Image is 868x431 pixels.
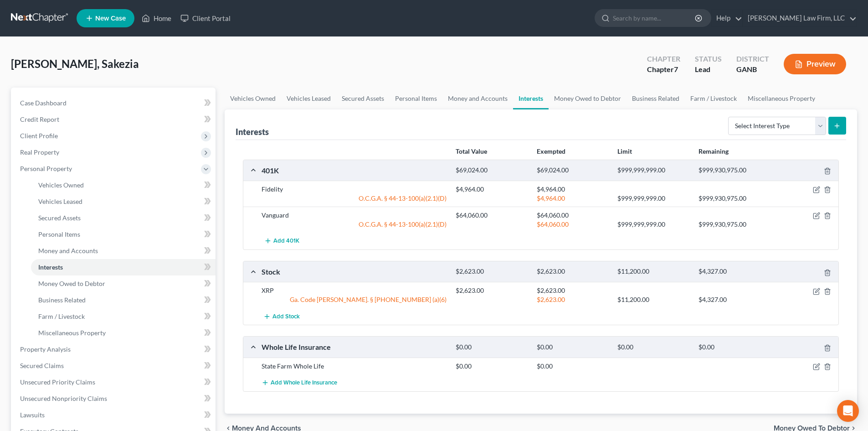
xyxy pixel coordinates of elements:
[456,147,487,155] strong: Total Value
[743,10,857,26] a: [PERSON_NAME] Law Firm, LLC
[137,10,176,26] a: Home
[271,379,337,386] span: Add Whole Life Insurance
[262,374,337,391] button: Add Whole Life Insurance
[20,99,67,107] span: Case Dashboard
[257,185,451,194] div: Fidelity
[272,313,300,320] span: Add Stock
[532,211,613,220] div: $64,060.00
[532,185,613,194] div: $4,964.00
[257,295,451,304] div: Ga. Code [PERSON_NAME]. § [PHONE_NUMBER] (a)(6)
[712,10,742,26] a: Help
[31,193,216,210] a: Vehicles Leased
[20,345,71,353] span: Property Analysis
[451,166,532,175] div: $69,024.00
[20,148,59,156] span: Real Property
[532,295,613,304] div: $2,623.00
[390,88,442,109] a: Personal Items
[537,147,565,155] strong: Exempted
[257,267,451,276] div: Stock
[532,267,613,276] div: $2,623.00
[451,343,532,352] div: $0.00
[736,54,769,64] div: District
[695,54,722,64] div: Status
[225,88,281,109] a: Vehicles Owned
[257,211,451,220] div: Vanguard
[262,233,302,249] button: Add 401K
[442,88,513,109] a: Money and Accounts
[20,395,107,402] span: Unsecured Nonpriority Claims
[38,312,85,320] span: Farm / Livestock
[13,341,216,358] a: Property Analysis
[38,329,106,337] span: Miscellaneous Property
[694,220,775,229] div: $999,930,975.00
[451,185,532,194] div: $4,964.00
[236,126,269,137] div: Interests
[513,88,549,109] a: Interests
[20,115,59,123] span: Credit Report
[613,295,693,304] div: $11,200.00
[38,247,98,254] span: Money and Accounts
[31,243,216,259] a: Money and Accounts
[13,407,216,423] a: Lawsuits
[674,65,678,73] span: 7
[694,267,775,276] div: $4,327.00
[38,181,84,189] span: Vehicles Owned
[257,194,451,203] div: O.C.G.A. § 44-13-100(a)(2.1)(D)
[627,88,685,109] a: Business Related
[532,194,613,203] div: $4,964.00
[694,194,775,203] div: $999,930,975.00
[13,374,216,390] a: Unsecured Priority Claims
[647,54,680,64] div: Chapter
[742,88,821,109] a: Miscellaneous Property
[13,111,216,128] a: Credit Report
[694,295,775,304] div: $4,327.00
[451,286,532,295] div: $2,623.00
[13,95,216,111] a: Case Dashboard
[31,275,216,292] a: Money Owed to Debtor
[451,211,532,220] div: $64,060.00
[20,362,64,369] span: Secured Claims
[281,88,336,109] a: Vehicles Leased
[451,267,532,276] div: $2,623.00
[20,165,72,172] span: Personal Property
[613,166,693,175] div: $999,999,999.00
[262,308,302,325] button: Add Stock
[613,343,693,352] div: $0.00
[273,238,299,245] span: Add 401K
[38,197,82,205] span: Vehicles Leased
[257,220,451,229] div: O.C.G.A. § 44-13-100(a)(2.1)(D)
[532,343,613,352] div: $0.00
[617,147,632,155] strong: Limit
[532,286,613,295] div: $2,623.00
[11,57,139,70] span: [PERSON_NAME], Sakezia
[647,64,680,75] div: Chapter
[451,362,532,371] div: $0.00
[613,194,693,203] div: $999,999,999.00
[549,88,627,109] a: Money Owed to Debtor
[613,220,693,229] div: $999,999,999.00
[20,132,58,140] span: Client Profile
[736,64,769,75] div: GANB
[257,342,451,352] div: Whole Life Insurance
[38,230,80,238] span: Personal Items
[699,147,729,155] strong: Remaining
[20,378,95,386] span: Unsecured Priority Claims
[532,166,613,175] div: $69,024.00
[31,177,216,193] a: Vehicles Owned
[38,263,63,271] span: Interests
[31,325,216,341] a: Miscellaneous Property
[31,308,216,325] a: Farm / Livestock
[13,390,216,407] a: Unsecured Nonpriority Claims
[31,259,216,275] a: Interests
[685,88,742,109] a: Farm / Livestock
[784,54,846,74] button: Preview
[38,296,86,304] span: Business Related
[95,15,126,22] span: New Case
[336,88,390,109] a: Secured Assets
[31,210,216,226] a: Secured Assets
[31,226,216,243] a: Personal Items
[31,292,216,308] a: Business Related
[257,166,451,175] div: 401K
[694,343,775,352] div: $0.00
[20,411,45,419] span: Lawsuits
